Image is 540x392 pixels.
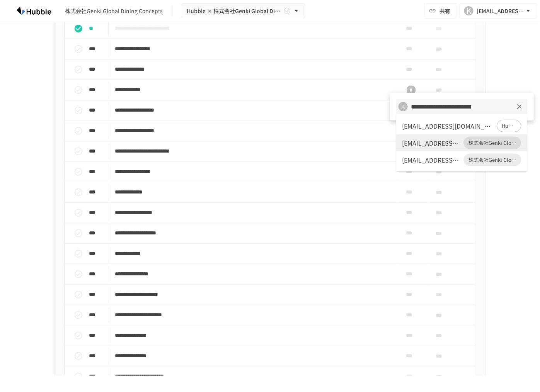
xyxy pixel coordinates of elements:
div: K [399,102,408,111]
span: 株式会社Genki Global Dining Concepts [464,139,521,147]
div: [EMAIL_ADDRESS][DOMAIN_NAME] [402,138,461,148]
span: 株式会社Genki Global Dining Concepts [464,156,521,164]
span: Hubble [497,122,521,130]
div: [EMAIL_ADDRESS][DOMAIN_NAME] [402,155,461,165]
div: [EMAIL_ADDRESS][DOMAIN_NAME] [402,121,494,131]
button: クリア [514,101,525,112]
